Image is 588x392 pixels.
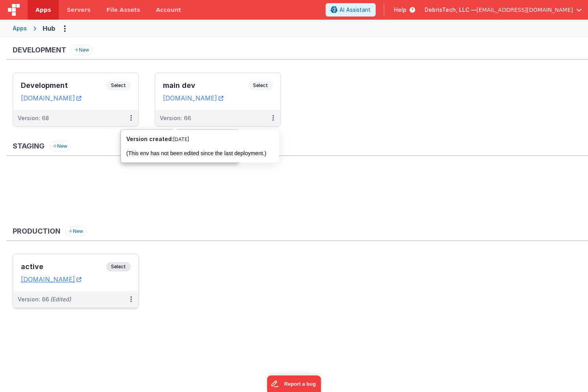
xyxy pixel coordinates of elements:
[107,6,140,14] span: File Assets
[13,46,66,54] h3: Development
[67,6,90,14] span: Servers
[339,6,371,14] span: AI Assistant
[13,227,60,235] h3: Production
[248,81,273,90] span: Select
[106,81,131,90] span: Select
[163,82,248,89] h3: main dev
[267,375,321,392] iframe: Marker.io feedback button
[21,275,81,283] a: [DOMAIN_NAME]
[13,142,45,150] h3: Staging
[126,135,274,143] h3: Version created:
[43,24,55,33] div: Hub
[326,3,376,17] button: AI Assistant
[65,226,87,236] button: New
[58,22,71,35] button: Options
[425,6,582,14] button: DebrisTech, LLC — [EMAIL_ADDRESS][DOMAIN_NAME]
[160,114,191,122] div: Version: 66
[71,45,93,55] button: New
[49,141,71,151] button: New
[21,94,81,102] a: [DOMAIN_NAME]
[106,262,131,271] span: Select
[425,6,476,14] span: DebrisTech, LLC —
[173,136,189,142] span: [DATE]
[13,24,27,32] div: Apps
[21,82,106,89] h3: Development
[18,114,49,122] div: Version: 68
[476,6,573,14] span: [EMAIL_ADDRESS][DOMAIN_NAME]
[36,6,51,14] span: Apps
[163,94,223,102] a: [DOMAIN_NAME]
[51,296,71,303] span: (Edited)
[21,263,106,271] h3: active
[18,295,71,303] div: Version: 66
[126,149,274,157] li: (This env has not been edited since the last deployment.)
[394,6,406,14] span: Help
